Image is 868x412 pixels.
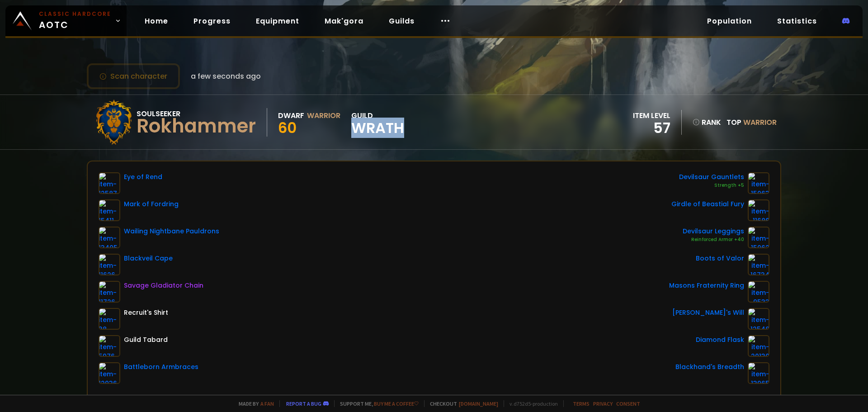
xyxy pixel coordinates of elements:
img: item-11626 [99,254,120,275]
div: rank [693,117,721,128]
a: Consent [616,400,640,407]
div: Dwarf [278,110,304,121]
div: Reinforced Armor +40 [683,236,744,243]
a: Classic HardcoreAOTC [5,5,127,36]
a: Buy me a coffee [374,400,419,407]
a: Population [700,12,759,30]
a: Home [137,12,175,30]
img: item-20130 [748,335,769,357]
div: Diamond Flask [696,335,744,345]
div: Eye of Rend [124,172,162,182]
a: Mak'gora [317,12,371,30]
img: item-5976 [99,335,120,357]
img: item-13405 [99,227,120,248]
span: AOTC [39,10,111,32]
a: Privacy [593,400,613,407]
a: Terms [573,400,590,407]
div: Blackveil Cape [124,254,173,263]
span: Wrath [351,121,404,135]
div: Girdle of Beastial Fury [671,199,744,209]
div: Recruit's Shirt [124,308,168,317]
div: Soulseeker [137,108,256,119]
span: Warrior [743,117,777,128]
img: item-11726 [99,281,120,303]
span: v. d752d5 - production [504,400,558,407]
a: Equipment [249,12,307,30]
img: item-11686 [748,199,769,221]
div: 57 [633,121,670,135]
div: Devilsaur Gauntlets [679,172,744,182]
img: item-15062 [748,227,769,248]
div: guild [351,110,404,135]
a: Report a bug [286,400,321,407]
a: Guilds [382,12,422,30]
span: Made by [233,400,274,407]
div: Warrior [307,110,340,121]
div: [PERSON_NAME]'s Will [672,308,744,317]
img: item-12936 [99,362,120,384]
span: Checkout [424,400,498,407]
div: Savage Gladiator Chain [124,281,203,290]
a: Progress [186,12,238,30]
div: Devilsaur Leggings [683,227,744,236]
img: item-12587 [99,172,120,194]
span: a few seconds ago [191,71,261,82]
a: [DOMAIN_NAME] [459,400,498,407]
div: Guild Tabard [124,335,168,345]
img: item-38 [99,308,120,330]
a: a fan [260,400,274,407]
span: Support me, [334,400,419,407]
div: Wailing Nightbane Pauldrons [124,227,219,236]
img: item-12548 [748,308,769,330]
span: 60 [278,118,297,138]
button: Scan character [87,63,180,89]
div: Top [726,117,777,128]
div: Mark of Fordring [124,199,179,209]
img: item-16734 [748,254,769,275]
div: Boots of Valor [696,254,744,263]
a: Statistics [770,12,824,30]
img: item-13965 [748,362,769,384]
img: item-15063 [748,172,769,194]
img: item-15411 [99,199,120,221]
div: Blackhand's Breadth [675,362,744,372]
div: Rokhammer [137,119,256,133]
div: item level [633,110,670,121]
div: Masons Fraternity Ring [669,281,744,290]
div: Strength +5 [679,182,744,189]
small: Classic Hardcore [39,10,111,18]
img: item-9533 [748,281,769,303]
div: Battleborn Armbraces [124,362,198,372]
